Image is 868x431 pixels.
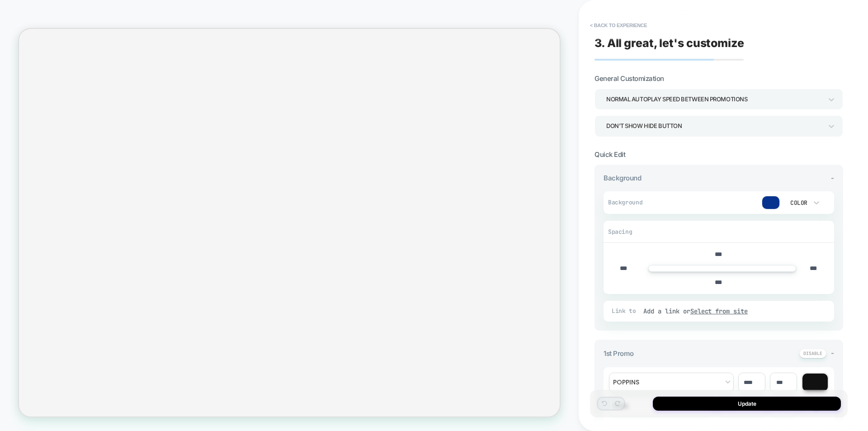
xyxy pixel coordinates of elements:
[594,74,664,83] span: General Customization
[831,174,834,182] span: -
[604,349,634,358] span: 1st Promo
[585,18,651,33] button: < Back to experience
[608,199,665,206] span: Background
[606,93,822,105] div: Normal autoplay speed between promotions
[612,307,639,315] span: Link to
[653,397,841,411] button: Update
[594,150,625,159] span: Quick Edit
[643,307,803,315] div: Add a link or
[788,199,807,207] div: Color
[594,36,744,50] span: 3. All great, let's customize
[831,349,834,357] span: -
[604,174,641,182] span: Background
[609,373,733,392] span: font
[606,120,822,132] div: Don't show hide button
[608,228,632,236] span: Spacing
[690,307,748,315] u: Select from site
